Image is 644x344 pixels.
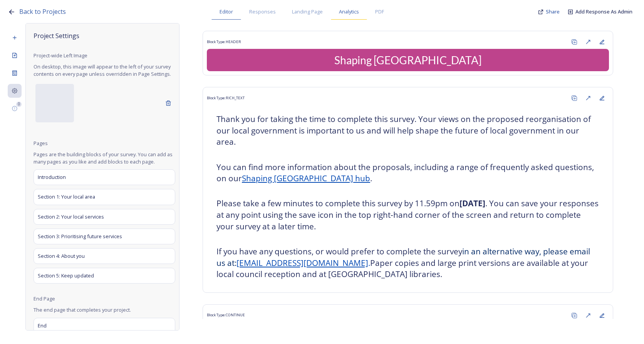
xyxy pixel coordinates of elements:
span: Project Settings [34,31,175,40]
span: . [368,257,370,268]
span: Landing Page [292,8,323,15]
span: in an alternative way, please email us at: [216,246,592,268]
span: Block Type: RICH_TEXT [207,95,245,101]
span: Share [546,8,560,15]
h3: If you have any questions, or would prefer to complete the survey Paper copies and large print ve... [216,246,599,280]
span: On desktop, this image will appear to the left of your survey contents on every page unless overr... [34,63,175,78]
h3: You can find more information about the proposals, including a range of frequently asked question... [216,162,599,184]
span: Section 4: About you [38,252,85,260]
span: Section 3: Prioritising future services [38,233,122,240]
a: [EMAIL_ADDRESS][DOMAIN_NAME] [236,257,368,268]
span: Section 5: Keep updated [38,272,94,279]
span: Section 2: Your local services [38,213,104,220]
h3: Please take a few minutes to complete this survey by 11.59pm on . You can save your responses at ... [216,198,599,232]
span: Back to Projects [19,7,66,16]
span: Introduction [38,174,66,181]
span: Pages are the building blocks of your survey. You can add as many pages as you like and add block... [34,151,175,165]
h3: Thank you for taking the time to complete this survey. Your views on the proposed reorganisation ... [216,114,599,148]
a: Shaping [GEOGRAPHIC_DATA] hub [242,173,370,184]
span: Block Type: HEADER [207,39,241,45]
span: Block Type: CONTINUE [207,312,245,318]
span: The end page that completes your project. [34,306,175,314]
a: Back to Projects [19,7,66,17]
div: Shaping [GEOGRAPHIC_DATA] [210,52,606,68]
span: End Page [34,295,55,302]
div: 0 [16,102,22,107]
span: PDF [375,8,384,15]
strong: [DATE] [460,198,485,209]
a: Add Response As Admin [575,8,632,15]
span: Editor [220,8,233,15]
span: Responses [249,8,276,15]
span: End [38,322,47,329]
span: Project-wide Left Image [34,52,87,59]
span: Section 1: Your local area [38,193,95,200]
span: Pages [34,140,48,147]
span: Analytics [339,8,359,15]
